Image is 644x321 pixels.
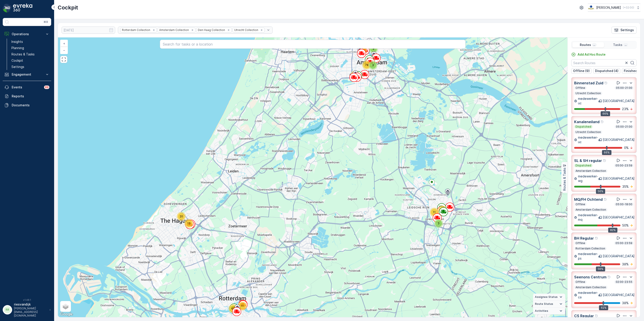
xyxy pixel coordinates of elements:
[624,69,642,73] p: Finished (9)
[571,68,591,74] button: Offline (9)
[622,107,629,111] p: 23 %
[615,280,633,284] p: 02:00-23:55
[578,174,598,183] p: medewerker-wg
[180,215,183,218] span: 20
[59,311,74,317] a: Open this area in Google Maps (opens a new window)
[600,120,604,124] div: Help Tooltip Icon
[368,61,377,70] div: 3
[10,45,51,51] a: Planning
[574,158,602,163] p: SL & SH regular
[575,169,607,173] p: Amsterdam Collection
[177,212,186,221] div: 20
[620,28,634,32] p: Settings
[12,32,42,36] p: Operations
[575,86,586,90] p: Offline
[362,61,371,70] div: 78
[13,4,32,13] img: logo_dark-DEwI_e13.png
[4,306,11,313] div: RR
[571,52,606,57] a: Add Ad Hoc Route
[575,130,601,134] p: Utrecht Collection
[574,236,594,241] p: BH Regular
[533,308,565,314] summary: Activities
[593,68,620,74] button: Dispatched (4)
[535,295,558,299] span: Assignee Status
[611,26,637,34] button: Settings
[231,307,235,310] span: 60
[574,80,603,86] p: Binnenstad Zuid
[63,41,65,45] span: +
[62,26,115,34] input: dd/mm/yyyy
[575,247,606,250] p: Rotterdam Collection
[433,210,436,214] span: 11
[622,262,629,266] p: 38 %
[12,103,49,107] p: Documents
[624,146,629,150] p: 0 %
[624,43,627,47] p: ...
[574,274,607,280] p: Seenons Centrum
[535,309,548,313] span: Activities
[622,301,629,305] p: 38 %
[588,5,594,10] img: basis-logo_rgb2x.png
[10,51,51,57] a: Routes & Tasks
[11,52,35,57] p: Routes & Tasks
[438,222,439,225] span: 3
[615,241,633,245] p: 05:00-23:59
[184,219,193,228] div: 13
[575,125,592,129] p: Dispatched
[61,47,67,54] a: Zoom Out
[608,228,618,233] div: 82%
[3,299,51,301] span: v 1.48.1
[578,135,598,144] p: medewerker-uc
[575,92,601,95] p: Utrecht Collection
[11,39,23,44] p: Insights
[599,305,608,310] div: 62%
[238,301,247,310] div: 11
[574,197,603,202] p: MQ/FH Ochtend
[593,43,596,47] p: ...
[434,219,443,228] div: 3
[10,39,51,45] a: Insights
[623,6,634,9] p: ( +02:00 )
[45,85,49,89] p: 99
[580,43,591,47] p: Routes
[595,69,618,73] p: Dispatched (4)
[3,302,51,317] button: RRriesvandijk[PERSON_NAME][EMAIL_ADDRESS][DOMAIN_NAME]
[14,302,47,307] p: riesvandijk
[160,40,465,49] input: Search for tasks or a location
[615,125,633,129] p: 05:00-21:00
[3,101,51,110] a: Documents
[603,176,635,181] p: [GEOGRAPHIC_DATA]
[595,314,598,318] div: Help Tooltip Icon
[12,94,49,98] p: Reports
[575,286,607,289] p: Amsterdam Collection
[11,46,24,50] p: Planning
[603,99,635,103] p: [GEOGRAPHIC_DATA]
[578,52,606,57] p: Add Ad Hoc Route
[613,43,622,47] p: Tasks
[596,266,605,271] div: 56%
[603,293,635,297] p: [GEOGRAPHIC_DATA]
[571,59,637,66] input: Search Routes
[10,64,51,70] a: Settings
[10,57,51,64] a: Cockpit
[615,86,633,90] p: 05:00-21:00
[603,254,635,258] p: [GEOGRAPHIC_DATA]
[44,20,48,24] p: ⌘B
[229,304,238,313] div: 60
[533,301,565,308] summary: Route Status
[601,111,610,116] div: 66%
[61,301,71,311] a: Layers
[575,164,592,167] p: Dispatched
[372,63,374,67] span: 3
[603,215,635,220] p: [GEOGRAPHIC_DATA]
[12,72,42,77] p: Engagement
[622,184,629,189] p: 35 %
[59,311,74,317] img: Google
[575,280,586,284] p: Offline
[574,119,600,124] p: Kanaleneiland
[604,81,608,85] div: Help Tooltip Icon
[603,138,635,142] p: [GEOGRAPHIC_DATA]
[438,206,447,215] div: 39
[187,222,190,225] span: 13
[3,83,51,92] a: Events99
